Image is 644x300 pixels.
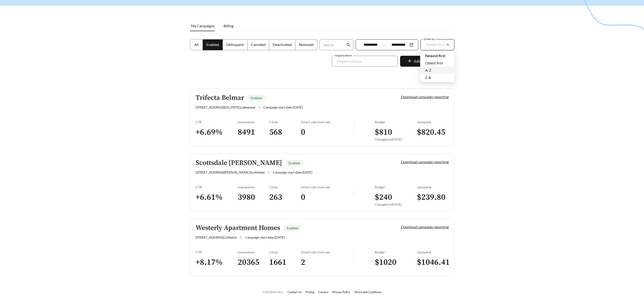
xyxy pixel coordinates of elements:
[318,290,328,294] a: Careers
[206,42,219,47] span: Enabled
[354,250,354,261] img: line
[417,250,449,254] div: July spend
[245,235,284,239] span: Campaign start date: [DATE]
[408,59,412,64] span: plus
[289,161,300,165] span: Enabled
[354,185,354,196] img: line
[194,42,199,47] span: All
[401,225,449,229] a: Download campaign reporting
[375,257,417,267] h3: $ 1020
[268,170,269,174] span: |
[238,257,269,267] h3: 20365
[269,250,301,254] div: Clicks
[251,96,262,100] span: Enabled
[425,75,431,80] span: Z-A
[425,68,431,72] span: A-Z
[196,185,238,189] div: CTR
[301,257,354,267] h3: 2
[401,95,449,99] a: Download campaign reporting
[226,42,244,47] span: Delinquent
[273,42,292,47] span: Deactivated
[190,219,454,276] a: Westerly Apartment HomesEnabled[STREET_ADDRESS],Littleton|Campaign start date:[DATE]Download camp...
[259,105,260,109] span: |
[426,42,445,47] span: Newest first
[425,61,443,65] span: Oldest first
[375,185,417,189] div: Budget
[238,250,269,254] div: Impressions
[417,257,449,267] h3: $ 1046.41
[425,53,445,58] span: Newest first
[273,170,312,174] span: Campaign start date: [DATE]
[269,127,301,137] h3: 568
[301,185,354,189] div: Direct calls from ads
[375,120,417,124] div: Budget
[301,120,354,124] div: Direct calls from ads
[196,250,238,254] div: CTR
[196,170,265,174] span: [STREET_ADDRESS][PERSON_NAME] , Scottsdale
[375,137,417,141] div: Changed on [DATE]
[375,250,417,254] div: Budget
[383,43,387,47] span: to
[354,290,382,294] a: Terms and Conditions
[417,127,449,137] h3: $ 820.45
[383,43,387,47] span: swap-right
[299,42,314,47] span: Removed
[269,120,301,124] div: Clicks
[196,127,238,137] h3: + 6.69 %
[196,224,280,232] h5: Westerly Apartment Homes
[401,160,449,164] a: Download campaign reporting
[263,105,303,109] span: Campaign start date: [DATE]
[346,43,350,47] span: search
[375,202,417,206] div: Changed on [DATE]
[301,127,354,137] h3: 0
[238,120,269,124] div: Impressions
[287,290,302,294] a: Contact Us
[238,127,269,137] h3: 8491
[191,24,215,28] span: My Campaigns
[196,105,255,109] span: [STREET_ADDRESS][US_STATE] , Lakewood
[417,192,449,202] h3: $ 239.80
[417,185,449,189] div: July spend
[287,226,298,230] span: Enabled
[269,185,301,189] div: Clicks
[196,192,238,202] h3: + 6.61 %
[196,159,282,167] h5: Scottsdale [PERSON_NAME]
[375,127,417,137] h3: $ 810
[305,290,314,294] a: Pricing
[241,235,241,239] span: |
[269,192,301,202] h3: 263
[375,192,417,202] h3: $ 240
[263,290,284,294] span: © 2025 Effortless
[224,24,233,28] span: Billing
[332,290,350,294] a: Privacy Policy
[354,120,354,131] img: line
[417,120,449,124] div: July spend
[190,154,454,211] a: Scottsdale [PERSON_NAME]Enabled[STREET_ADDRESS][PERSON_NAME],Scottsdale|Campaign start date:[DATE...
[238,185,269,189] div: Impressions
[400,56,454,67] button: plusAdd new property
[251,42,266,47] span: Canceled
[269,257,301,267] h3: 1661
[190,88,454,146] a: Trifecta BelmarEnabled[STREET_ADDRESS][US_STATE],Lakewood|Campaign start date:[DATE]Download camp...
[414,58,447,64] span: Add new property
[196,94,244,102] h5: Trifecta Belmar
[301,250,354,254] div: Direct calls from ads
[196,257,238,267] h3: + 8.17 %
[196,120,238,124] div: CTR
[196,235,237,239] span: [STREET_ADDRESS] , Littleton
[238,192,269,202] h3: 3980
[301,192,354,202] h3: 0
